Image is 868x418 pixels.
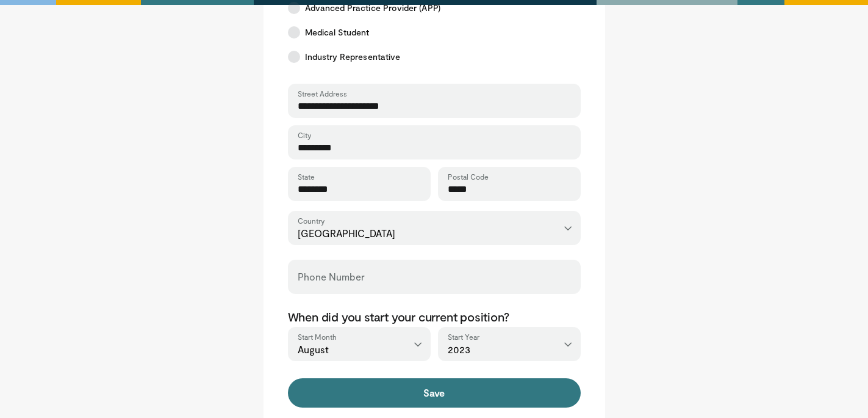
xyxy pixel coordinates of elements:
label: Street Address [298,89,347,98]
label: Postal Code [448,172,489,182]
label: City [298,130,311,140]
label: Phone Number [298,265,365,289]
label: State [298,172,315,182]
span: Industry Representative [305,51,401,63]
p: When did you start your current position? [288,309,581,324]
span: Medical Student [305,26,370,38]
button: Save [288,378,581,408]
span: Advanced Practice Provider (APP) [305,2,440,14]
